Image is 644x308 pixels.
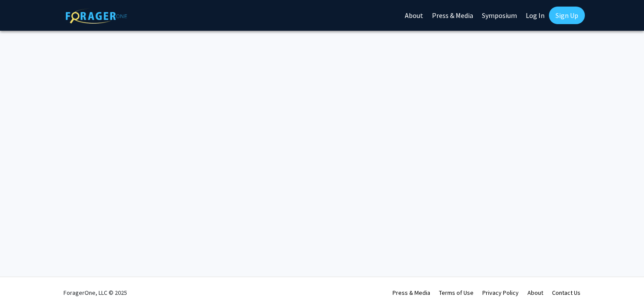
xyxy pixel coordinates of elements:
a: About [527,289,543,297]
a: Terms of Use [439,289,474,297]
img: ForagerOne Logo [66,8,127,24]
a: Contact Us [552,289,580,297]
div: ForagerOne, LLC © 2025 [64,277,127,308]
a: Privacy Policy [482,289,519,297]
a: Press & Media [393,289,430,297]
a: Sign Up [549,7,585,24]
